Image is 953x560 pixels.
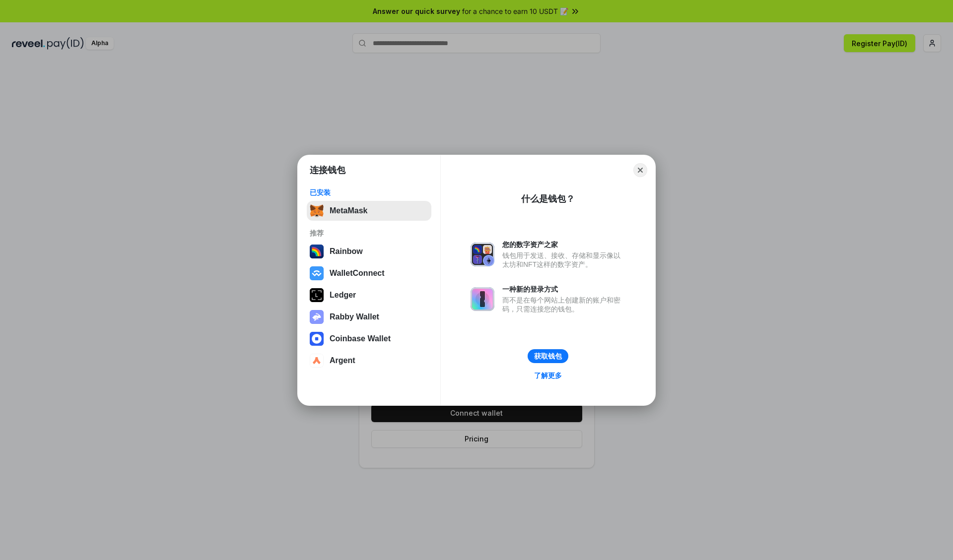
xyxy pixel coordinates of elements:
[633,163,647,177] button: Close
[330,312,379,321] div: Rabby Wallet
[502,285,625,294] div: 一种新的登录方式
[310,164,345,176] h1: 连接钱包
[534,352,562,361] div: 获取钱包
[330,356,355,365] div: Argent
[502,296,625,313] div: 而不是在每个网站上创建新的账户和密码，只需连接您的钱包。
[310,229,428,238] div: 推荐
[528,369,568,382] a: 了解更多
[310,204,324,218] img: svg+xml,%3Csvg%20fill%3D%22none%22%20height%3D%2233%22%20viewBox%3D%220%200%2035%2033%22%20width%...
[307,351,431,371] button: Argent
[528,349,568,363] button: 获取钱包
[307,242,431,261] button: Rainbow
[534,371,562,380] div: 了解更多
[310,188,428,197] div: 已安装
[310,332,324,346] img: svg+xml,%3Csvg%20width%3D%2228%22%20height%3D%2228%22%20viewBox%3D%220%200%2028%2028%22%20fill%3D...
[330,269,385,278] div: WalletConnect
[502,251,625,269] div: 钱包用于发送、接收、存储和显示像以太坊和NFT这样的数字资产。
[330,334,391,343] div: Coinbase Wallet
[521,193,575,205] div: 什么是钱包？
[330,206,367,215] div: MetaMask
[471,287,494,311] img: svg+xml,%3Csvg%20xmlns%3D%22http%3A%2F%2Fwww.w3.org%2F2000%2Fsvg%22%20fill%3D%22none%22%20viewBox...
[307,201,431,221] button: MetaMask
[307,263,431,283] button: WalletConnect
[307,307,431,327] button: Rabby Wallet
[310,245,324,258] img: svg+xml,%3Csvg%20width%3D%22120%22%20height%3D%22120%22%20viewBox%3D%220%200%20120%20120%22%20fil...
[310,266,324,280] img: svg+xml,%3Csvg%20width%3D%2228%22%20height%3D%2228%22%20viewBox%3D%220%200%2028%2028%22%20fill%3D...
[310,288,324,302] img: svg+xml,%3Csvg%20xmlns%3D%22http%3A%2F%2Fwww.w3.org%2F2000%2Fsvg%22%20width%3D%2228%22%20height%3...
[310,310,324,324] img: svg+xml,%3Csvg%20xmlns%3D%22http%3A%2F%2Fwww.w3.org%2F2000%2Fsvg%22%20fill%3D%22none%22%20viewBox...
[307,285,431,305] button: Ledger
[307,329,431,349] button: Coinbase Wallet
[471,243,494,266] img: svg+xml,%3Csvg%20xmlns%3D%22http%3A%2F%2Fwww.w3.org%2F2000%2Fsvg%22%20fill%3D%22none%22%20viewBox...
[502,240,625,249] div: 您的数字资产之家
[310,354,324,368] img: svg+xml,%3Csvg%20width%3D%2228%22%20height%3D%2228%22%20viewBox%3D%220%200%2028%2028%22%20fill%3D...
[330,291,356,300] div: Ledger
[330,247,363,256] div: Rainbow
